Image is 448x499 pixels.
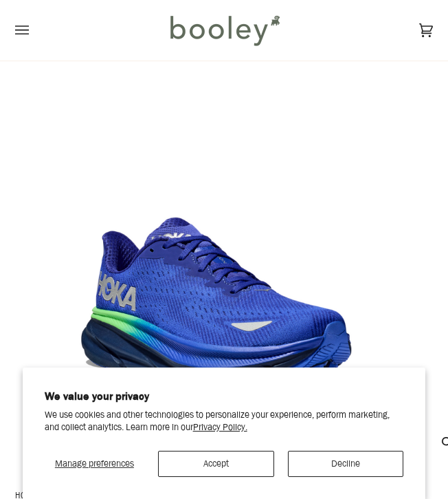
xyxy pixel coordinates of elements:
[164,10,284,50] img: Booley
[34,86,414,467] img: Hoka Men&#39;s Clifton 9 GTX Dazzling Blue / Evening Sky - Booley Galway
[193,421,247,434] a: Privacy Policy.
[288,451,404,477] button: Decline
[158,451,274,477] button: Accept
[45,390,404,403] h2: We value your privacy
[45,409,404,433] p: We use cookies and other technologies to personalize your experience, perform marketing, and coll...
[55,457,134,470] span: Manage preferences
[45,451,145,477] button: Manage preferences
[34,86,414,467] div: Hoka Men's Clifton 9 GTX Dazzling Blue / Evening Sky - Booley Galway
